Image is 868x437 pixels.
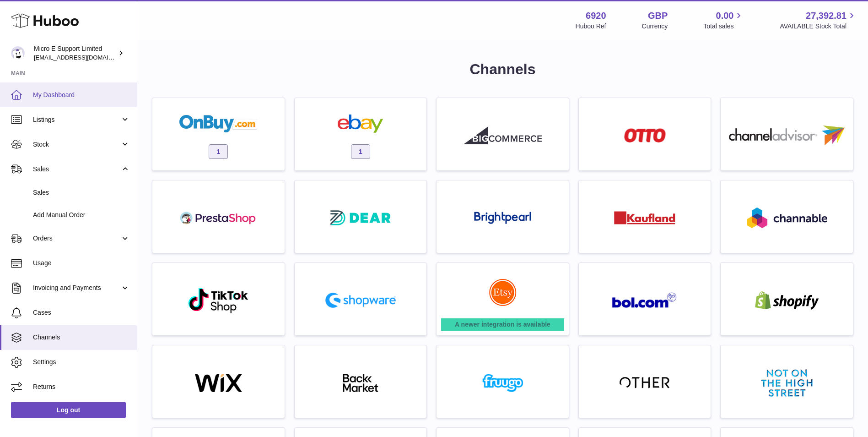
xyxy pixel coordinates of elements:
[157,185,280,248] a: roseta-prestashop
[33,382,130,391] span: Returns
[806,10,846,22] span: 27,392.81
[614,211,675,224] img: roseta-kaufland
[33,259,130,268] span: Usage
[179,115,257,133] img: onbuy
[209,144,228,159] span: 1
[620,376,670,390] img: other
[11,402,126,418] a: Log out
[322,374,399,392] img: backmarket
[725,103,848,166] a: roseta-channel-advisor
[443,320,562,329] p: A newer integration is available
[152,60,853,79] h1: Channels
[748,291,826,310] img: shopify
[464,126,542,145] img: roseta-bigcommerce
[780,10,857,31] a: 27,392.81 AVAILABLE Stock Total
[299,103,422,166] a: ebay 1
[33,234,120,243] span: Orders
[441,185,564,248] a: roseta-brightpearl
[299,185,422,248] a: roseta-dear
[583,185,706,248] a: roseta-kaufland
[322,115,399,133] img: ebay
[33,358,130,366] span: Settings
[729,126,845,145] img: roseta-channel-advisor
[716,10,734,22] span: 0.00
[586,10,606,22] strong: 6920
[612,292,677,308] img: roseta-bol
[747,208,827,228] img: roseta-channable
[34,54,135,61] span: [EMAIL_ADDRESS][DOMAIN_NAME]
[703,10,744,31] a: 0.00 Total sales
[188,287,249,314] img: roseta-tiktokshop
[322,289,399,311] img: roseta-shopware
[583,103,706,166] a: roseta-otto
[33,211,130,219] span: Add Manual Order
[33,188,130,197] span: Sales
[648,10,668,22] strong: GBP
[299,268,422,331] a: roseta-shopware
[441,268,564,331] a: roseta-etsy A newer integration is available
[642,22,668,31] div: Currency
[761,369,813,397] img: notonthehighstreet
[441,350,564,413] a: fruugo
[179,209,257,227] img: roseta-prestashop
[351,144,370,159] span: 1
[33,140,120,149] span: Stock
[489,279,517,306] img: roseta-etsy
[157,350,280,413] a: wix
[624,128,666,142] img: roseta-otto
[583,350,706,413] a: other
[583,268,706,331] a: roseta-bol
[33,308,130,317] span: Cases
[34,44,116,62] div: Micro E Support Limited
[703,22,744,31] span: Total sales
[157,103,280,166] a: onbuy 1
[441,103,564,166] a: roseta-bigcommerce
[33,165,120,174] span: Sales
[33,115,120,124] span: Listings
[299,350,422,413] a: backmarket
[157,268,280,331] a: roseta-tiktokshop
[725,185,848,248] a: roseta-channable
[179,374,257,392] img: wix
[576,22,606,31] div: Huboo Ref
[725,268,848,331] a: shopify
[780,22,857,31] span: AVAILABLE Stock Total
[464,374,542,392] img: fruugo
[328,208,394,228] img: roseta-dear
[33,284,120,292] span: Invoicing and Payments
[33,91,130,99] span: My Dashboard
[474,212,531,224] img: roseta-brightpearl
[33,333,130,342] span: Channels
[11,46,25,60] img: internalAdmin-6920@internal.huboo.com
[725,350,848,413] a: notonthehighstreet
